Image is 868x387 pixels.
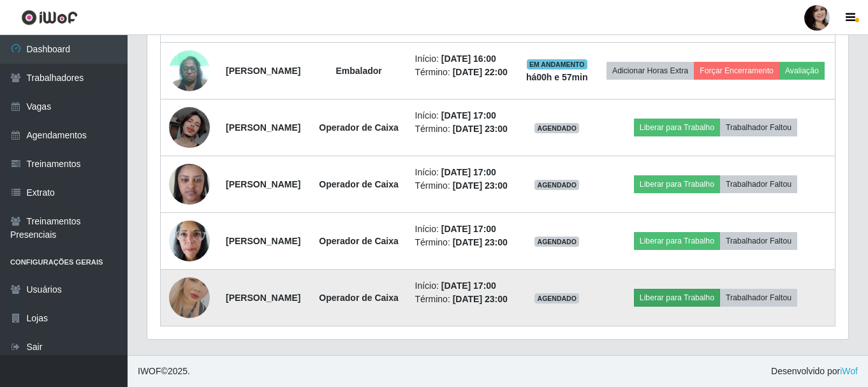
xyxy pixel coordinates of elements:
span: © 2025 . [138,365,190,378]
li: Início: [415,166,510,179]
li: Término: [415,66,510,79]
li: Início: [415,52,510,66]
time: [DATE] 22:00 [453,67,508,77]
li: Término: [415,293,510,306]
li: Término: [415,122,510,136]
span: AGENDADO [534,180,579,190]
time: [DATE] 23:00 [453,294,508,304]
span: EM ANDAMENTO [527,59,587,69]
time: [DATE] 17:00 [441,110,496,120]
strong: [PERSON_NAME] [226,236,300,246]
time: [DATE] 23:00 [453,124,508,134]
span: AGENDADO [534,237,579,247]
strong: [PERSON_NAME] [226,293,300,303]
button: Liberar para Trabalho [634,175,720,193]
span: AGENDADO [534,123,579,133]
img: 1756495513119.jpeg [169,261,210,334]
button: Adicionar Horas Extra [607,62,694,80]
li: Término: [415,236,510,249]
time: [DATE] 17:00 [441,167,496,177]
strong: há 00 h e 57 min [526,72,588,82]
button: Liberar para Trabalho [634,232,720,250]
strong: [PERSON_NAME] [226,66,300,76]
img: CoreUI Logo [21,10,78,26]
li: Início: [415,223,510,236]
time: [DATE] 17:00 [441,224,496,234]
button: Liberar para Trabalho [634,119,720,136]
span: IWOF [138,366,161,376]
time: [DATE] 23:00 [453,180,508,191]
img: 1740495747223.jpeg [169,214,210,268]
strong: Operador de Caixa [319,293,399,303]
strong: Operador de Caixa [319,179,399,189]
span: Desenvolvido por [771,365,858,378]
button: Trabalhador Faltou [720,289,797,307]
strong: Operador de Caixa [319,236,399,246]
button: Liberar para Trabalho [634,289,720,307]
img: 1697220475229.jpeg [169,107,210,148]
button: Forçar Encerramento [694,62,779,80]
li: Término: [415,179,510,193]
span: AGENDADO [534,293,579,303]
img: 1704231584676.jpeg [169,43,210,98]
time: [DATE] 23:00 [453,237,508,247]
strong: [PERSON_NAME] [226,122,300,133]
li: Início: [415,279,510,293]
li: Início: [415,109,510,122]
button: Trabalhador Faltou [720,119,797,136]
strong: [PERSON_NAME] [226,179,300,189]
time: [DATE] 17:00 [441,281,496,291]
button: Trabalhador Faltou [720,175,797,193]
strong: Operador de Caixa [319,122,399,133]
button: Trabalhador Faltou [720,232,797,250]
button: Avaliação [779,62,825,80]
img: 1734430327738.jpeg [169,157,210,211]
strong: Embalador [335,66,381,76]
a: iWof [840,366,858,376]
time: [DATE] 16:00 [441,54,496,64]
